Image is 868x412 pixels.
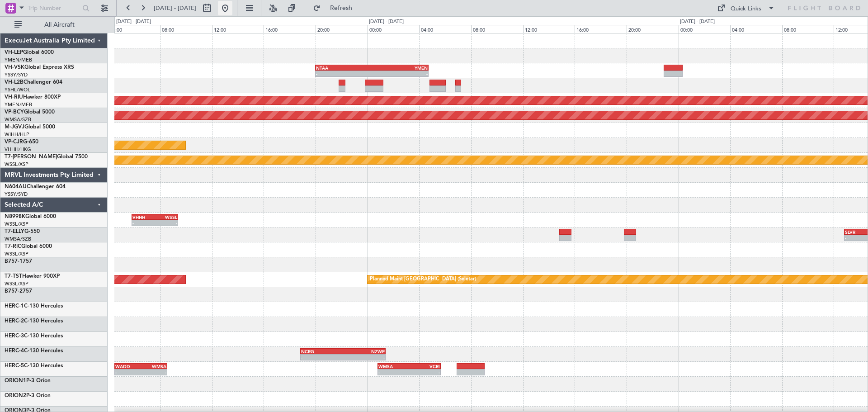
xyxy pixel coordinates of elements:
[782,25,834,33] div: 08:00
[5,259,23,264] span: B757-1
[5,393,26,398] span: ORION2
[116,18,151,26] div: [DATE] - [DATE]
[378,364,409,369] div: WMSA
[5,333,63,339] a: HERC-3C-130 Hercules
[309,1,363,15] button: Refresh
[5,57,32,63] a: YMEN/MEB
[5,191,28,198] a: YSSY/SYD
[372,71,428,76] div: -
[10,18,98,32] button: All Aircraft
[5,95,23,100] span: VH-RIU
[5,146,31,153] a: VHHH/HKG
[5,65,74,70] a: VH-VSKGlobal Express XRS
[5,184,27,189] span: N604AU
[5,184,66,189] a: N604AUChallenger 604
[5,139,23,145] span: VP-CJR
[5,303,63,309] a: HERC-1C-130 Hercules
[108,25,160,33] div: 04:00
[5,214,56,219] a: N8998KGlobal 6000
[115,364,141,369] div: WADD
[5,303,24,309] span: HERC-1
[5,378,51,384] a: ORION1P-3 Orion
[372,65,428,71] div: YMEN
[5,244,52,249] a: T7-RICGlobal 6000
[5,80,62,85] a: VH-L2BChallenger 604
[5,229,40,234] a: T7-ELLYG-550
[5,50,23,55] span: VH-LEP
[141,364,166,369] div: WMSA
[5,50,54,55] a: VH-LEPGlobal 6000
[369,18,404,26] div: [DATE] - [DATE]
[627,25,679,33] div: 20:00
[5,363,24,369] span: HERC-5
[343,355,385,360] div: -
[5,348,63,354] a: HERC-4C-130 Hercules
[5,161,28,168] a: WSSL/XSP
[378,369,409,375] div: -
[5,274,22,279] span: T7-TST
[5,80,24,85] span: VH-L2B
[5,116,31,123] a: WMSA/SZB
[316,71,372,76] div: -
[24,22,95,28] span: All Aircraft
[370,273,476,286] div: Planned Maint [GEOGRAPHIC_DATA] (Seletar)
[5,65,24,70] span: VH-VSK
[5,259,32,264] a: B757-1757
[471,25,523,33] div: 08:00
[5,109,55,115] a: VP-BCYGlobal 5000
[264,25,316,33] div: 16:00
[5,221,28,227] a: WSSL/XSP
[5,124,24,130] span: M-JGVJ
[419,25,471,33] div: 04:00
[5,318,24,324] span: HERC-2
[5,393,51,398] a: ORION2P-3 Orion
[5,154,57,160] span: T7-[PERSON_NAME]
[5,154,88,160] a: T7-[PERSON_NAME]Global 7500
[316,65,372,71] div: NTAA
[316,25,368,33] div: 20:00
[141,369,166,375] div: -
[212,25,264,33] div: 12:00
[5,378,26,384] span: ORION1
[5,289,32,294] a: B757-2757
[712,1,779,15] button: Quick Links
[5,333,24,339] span: HERC-3
[5,236,31,242] a: WMSA/SZB
[575,25,627,33] div: 16:00
[409,364,440,369] div: VCRI
[5,109,24,115] span: VP-BCY
[5,363,63,369] a: HERC-5C-130 Hercules
[343,349,385,354] div: NZWP
[5,124,55,130] a: M-JGVJGlobal 5000
[155,214,177,220] div: WSSL
[322,5,360,11] span: Refresh
[5,289,23,294] span: B757-2
[5,214,25,219] span: N8998K
[132,220,155,226] div: -
[155,220,177,226] div: -
[115,369,141,375] div: -
[730,25,782,33] div: 04:00
[409,369,440,375] div: -
[154,4,196,12] span: [DATE] - [DATE]
[5,274,60,279] a: T7-TSTHawker 900XP
[679,25,731,33] div: 00:00
[132,214,155,220] div: VHHH
[160,25,212,33] div: 08:00
[5,131,29,138] a: WIHH/HLP
[5,101,32,108] a: YMEN/MEB
[5,139,38,145] a: VP-CJRG-650
[28,1,80,15] input: Trip Number
[301,349,343,354] div: NCRG
[5,318,63,324] a: HERC-2C-130 Hercules
[5,280,28,287] a: WSSL/XSP
[680,18,715,26] div: [DATE] - [DATE]
[731,5,761,14] div: Quick Links
[5,95,61,100] a: VH-RIUHawker 800XP
[368,25,420,33] div: 00:00
[5,86,30,93] a: YSHL/WOL
[5,229,24,234] span: T7-ELLY
[523,25,575,33] div: 12:00
[5,71,28,78] a: YSSY/SYD
[301,355,343,360] div: -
